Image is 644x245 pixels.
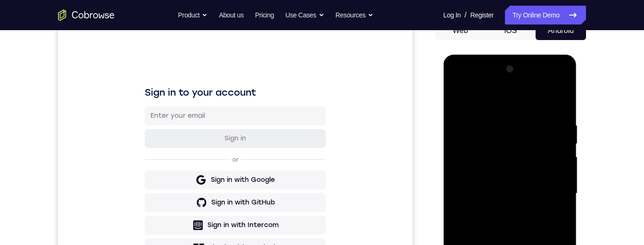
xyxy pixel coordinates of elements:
button: Web [435,21,486,40]
button: Use Cases [285,6,324,24]
div: Sign in with GitHub [153,177,217,186]
input: Enter your email [92,90,262,99]
a: Try Online Demo [505,6,586,24]
div: Sign in with Google [153,154,217,163]
a: About us [219,6,243,24]
button: Resources [336,6,374,24]
h1: Sign in to your account [87,65,268,78]
button: iOS [486,21,536,40]
div: Sign in with Zendesk [150,222,220,231]
button: Sign in with Intercom [87,195,268,213]
button: Product [178,6,208,24]
button: Sign in with Zendesk [87,217,268,236]
button: Android [536,21,586,40]
a: Register [471,6,494,24]
div: Sign in with Intercom [149,199,221,209]
a: Go to the home page [58,9,115,21]
button: Sign in [87,108,268,127]
a: Pricing [255,6,274,24]
a: Log In [443,6,461,24]
button: Sign in with Google [87,149,268,168]
button: Sign in with GitHub [87,172,268,191]
p: or [173,135,182,142]
span: / [464,9,466,21]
